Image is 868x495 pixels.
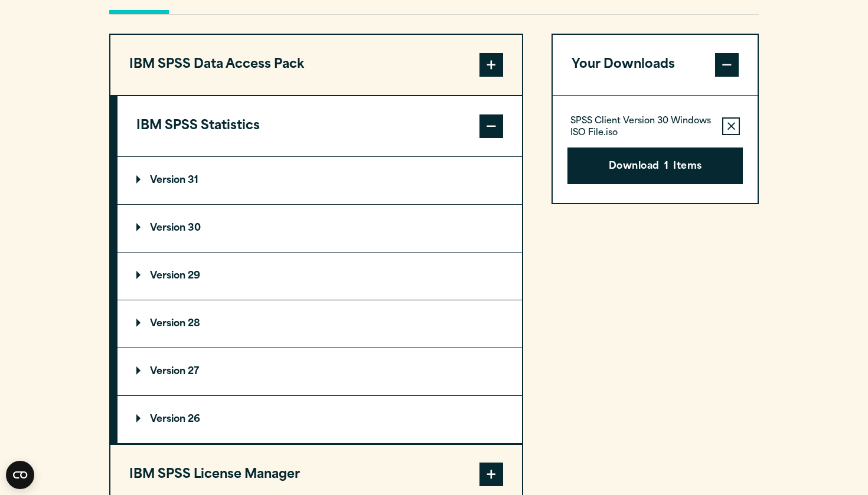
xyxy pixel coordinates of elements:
[118,205,522,252] summary: Version 30
[136,176,198,185] p: Version 31
[136,415,200,424] p: Version 26
[118,156,522,444] div: IBM SPSS Statistics
[570,116,713,139] p: SPSS Client Version 30 Windows ISO File.iso
[118,96,522,156] button: IBM SPSS Statistics
[136,367,199,376] p: Version 27
[136,224,201,233] p: Version 30
[664,159,668,175] span: 1
[110,35,522,95] button: IBM SPSS Data Access Pack
[136,319,200,329] p: Version 28
[118,348,522,395] summary: Version 27
[553,95,758,203] div: Your Downloads
[118,157,522,204] summary: Version 31
[118,253,522,300] summary: Version 29
[118,396,522,443] summary: Version 26
[567,147,743,184] button: Download1Items
[6,461,34,489] button: Open CMP widget
[553,35,758,95] button: Your Downloads
[118,300,522,348] summary: Version 28
[136,271,200,281] p: Version 29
